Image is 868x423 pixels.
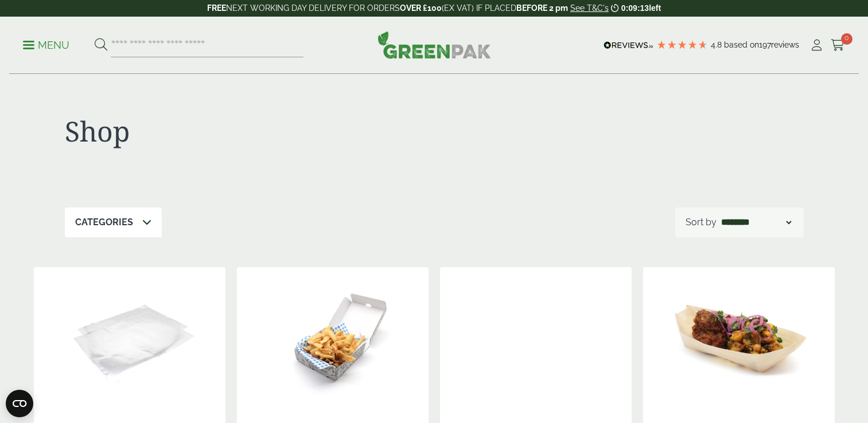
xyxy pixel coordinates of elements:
[377,31,491,58] img: GreenPak Supplies
[649,3,661,13] span: left
[656,40,708,50] div: 4.79 Stars
[570,3,609,13] a: See T&C's
[621,3,649,13] span: 0:09:13
[771,40,799,49] span: reviews
[516,3,568,13] strong: BEFORE 2 pm
[831,40,845,51] i: Cart
[237,267,429,410] img: 2520069 Square News Fish n Chip Corrugated Box - Open with Chips
[809,40,824,51] i: My Account
[23,38,69,52] p: Menu
[719,216,793,229] select: Shop order
[400,3,442,13] strong: OVER £100
[23,38,69,50] a: Menu
[604,41,653,49] img: REVIEWS.io
[75,216,133,229] p: Categories
[34,267,225,410] img: GP3330019D Foil Sheet Sulphate Lined bare
[6,390,33,417] button: Open CMP widget
[207,3,226,13] strong: FREE
[65,115,434,148] h1: Shop
[711,40,724,49] span: 4.8
[643,267,835,410] img: Extra Large Wooden Boat 220mm with food contents V2 2920004AE
[831,37,845,54] a: 0
[724,40,759,49] span: Based on
[759,40,771,49] span: 197
[841,33,853,45] span: 0
[686,216,717,229] p: Sort by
